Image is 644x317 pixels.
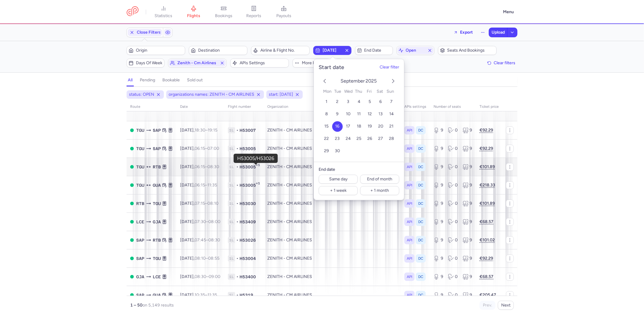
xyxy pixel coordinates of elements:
[418,201,423,207] span: DC
[418,146,423,152] span: DC
[418,182,423,188] span: DC
[390,77,397,86] button: next month
[240,201,256,207] span: H53030
[180,256,219,261] span: [DATE],
[418,219,423,225] span: DC
[207,201,219,206] time: 08:10
[130,275,134,279] span: OPEN
[130,257,134,260] span: OPEN
[207,183,217,188] time: 11:35
[448,219,458,225] div: 0
[208,237,220,243] time: 08:30
[153,164,161,170] span: Roatan, Coxen Hole, Honduras
[335,149,340,154] span: 30
[343,121,353,132] button: 17
[195,292,217,297] span: –
[386,134,397,144] button: 28
[269,92,293,98] span: start: [DATE]
[434,146,443,152] div: 9
[240,182,256,188] span: H53005
[195,274,206,279] time: 08:30
[434,237,443,243] div: 9
[389,124,394,129] span: 21
[240,274,256,280] span: H53400
[357,99,360,104] span: 4
[480,128,493,133] strong: €92.29
[386,121,397,132] button: 21
[195,146,205,151] time: 06:15
[332,97,342,107] button: 2
[195,256,206,261] time: 08:10
[321,146,332,156] button: 29
[407,146,412,152] span: API
[476,102,502,111] th: Ticket price
[355,46,393,55] button: End date
[380,65,399,70] button: Clear filter
[240,146,256,152] span: H53005
[136,164,144,170] span: Toncontin, Tegucigalpa, Honduras
[336,99,339,104] span: 2
[332,121,342,132] button: 16
[130,220,134,224] span: OPEN
[485,59,517,68] button: Clear filters
[195,219,220,224] span: –
[176,102,224,111] th: date
[324,149,329,154] span: 29
[130,165,134,169] span: OPEN
[195,128,217,133] span: –
[130,128,134,132] span: OPEN
[264,176,401,194] td: ZENITH - CM AIRLINES
[418,274,423,280] span: DC
[236,255,238,261] span: •
[129,92,154,98] span: status: OPEN
[354,121,364,132] button: 18
[228,201,235,207] span: 1L
[389,136,394,141] span: 28
[128,77,133,83] h4: all
[354,134,364,144] button: 25
[215,13,232,19] span: bookings
[230,59,289,68] button: APIs settings
[236,237,238,243] span: •
[434,182,443,188] div: 9
[418,237,423,243] span: DC
[389,112,394,117] span: 14
[319,167,399,172] h6: End date
[180,274,220,279] span: [DATE],
[463,127,472,133] div: 9
[407,255,412,261] span: API
[407,182,412,188] span: API
[434,255,443,261] div: 9
[136,182,144,189] span: Toncontin, Tegucigalpa, Honduras
[195,146,219,151] span: –
[332,146,342,156] button: 30
[345,136,351,141] span: 24
[375,109,386,119] button: 13
[336,112,339,117] span: 9
[136,219,144,225] span: Goloson International, La Ceiba, Honduras
[480,292,496,297] strong: €205.47
[321,134,332,144] button: 22
[379,112,383,117] span: 13
[153,200,161,207] span: Toncontin, Tegucigalpa, Honduras
[136,200,144,207] span: Roatan, Coxen Hole, Honduras
[390,99,393,104] span: 7
[228,237,235,243] span: 1L
[434,274,443,280] div: 9
[480,201,495,206] strong: €101.89
[364,48,391,53] span: End date
[136,127,144,134] span: Toncontin, Tegucigalpa, Honduras
[149,5,179,19] a: statistics
[153,292,161,298] span: La Aurora, Guatemala City, Guatemala
[378,136,383,141] span: 27
[240,292,253,298] span: H5319
[480,274,493,279] strong: €68.57
[195,292,205,297] time: 10:35
[375,134,386,144] button: 27
[325,112,328,117] span: 8
[228,274,235,280] span: 1L
[136,61,162,65] span: Days of week
[321,77,328,86] button: previous month
[187,13,200,19] span: flights
[418,292,423,298] span: DC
